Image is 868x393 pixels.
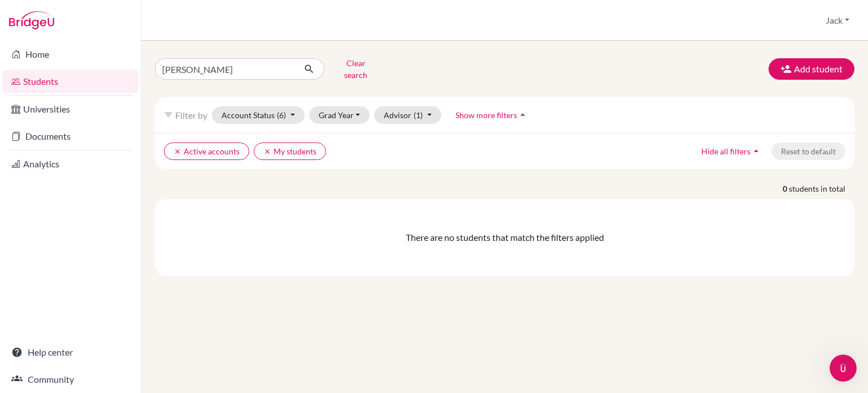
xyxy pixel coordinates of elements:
[2,98,138,120] a: Universities
[254,142,326,160] button: clearMy students
[164,142,249,160] button: clearActive accounts
[212,106,305,124] button: Account Status(6)
[2,43,138,66] a: Home
[2,341,138,364] a: Help center
[175,110,207,120] span: Filter by
[173,148,181,156] i: clear
[455,110,517,120] span: Show more filters
[374,106,441,124] button: Advisor(1)
[9,11,54,29] img: Bridge-U
[2,368,138,391] a: Community
[446,106,538,124] button: Show more filtersarrow_drop_up
[277,110,286,120] span: (6)
[750,145,762,157] i: arrow_drop_up
[701,146,750,156] span: Hide all filters
[164,231,845,244] div: There are no students that match the filters applied
[783,183,789,195] strong: 0
[2,70,138,93] a: Students
[789,183,854,195] span: students in total
[830,355,857,382] iframe: Intercom live chat
[769,58,854,80] button: Add student
[2,125,138,148] a: Documents
[2,153,138,175] a: Analytics
[155,58,295,80] input: Find student by name...
[771,142,845,160] button: Reset to default
[164,110,173,119] i: filter_list
[821,10,854,31] button: Jack
[324,54,387,84] button: Clear search
[414,110,423,120] span: (1)
[517,109,528,120] i: arrow_drop_up
[263,148,271,156] i: clear
[309,106,370,124] button: Grad Year
[692,142,771,160] button: Hide all filtersarrow_drop_up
